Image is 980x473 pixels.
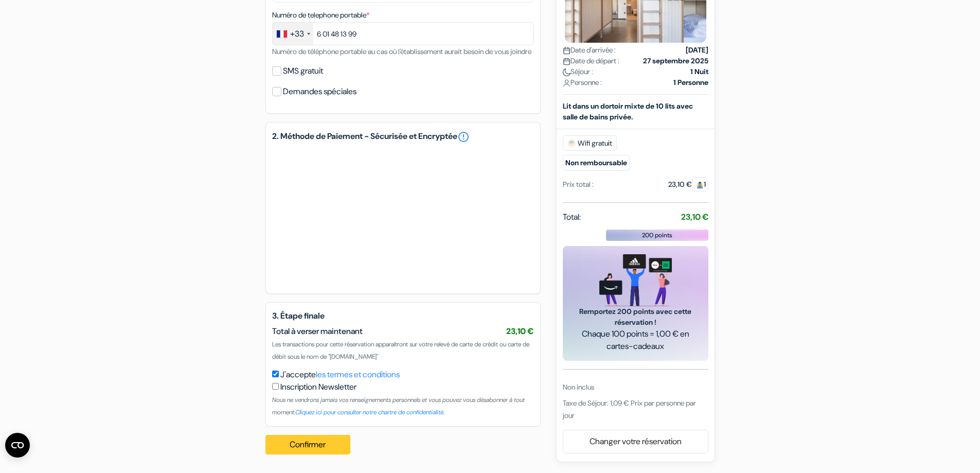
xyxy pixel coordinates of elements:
[696,182,704,189] img: guest.svg
[282,157,524,275] iframe: Cadre de saisie sécurisé pour le paiement
[283,84,357,99] label: Demandes spéciales
[563,78,602,89] span: Personne :
[272,340,529,361] span: Les transactions pour cette réservation apparaîtront sur votre relevé de carte de crédit ou carte...
[295,408,444,416] a: Cliquez ici pour consulter notre chartre de confidentialité.
[563,56,619,67] span: Date de départ :
[563,102,693,122] b: Lit dans un dortoir mixte de 10 lits avec salle de bains privée.
[272,131,534,143] h5: 2. Méthode de Paiement - Sécurisée et Encryptée
[457,131,470,143] a: error_outline
[290,28,304,40] div: +33
[643,56,708,67] strong: 27 septembre 2025
[280,381,357,393] label: Inscription Newsletter
[563,69,571,77] img: moon.svg
[563,45,616,56] span: Date d'arrivée :
[690,67,708,78] strong: 1 Nuit
[265,435,351,454] button: Confirmer
[673,78,708,89] strong: 1 Personne
[563,382,708,393] div: Non inclus
[575,328,696,353] span: Chaque 100 points = 1,00 € en cartes-cadeaux
[283,64,323,78] label: SMS gratuit
[272,22,534,45] input: 6 12 34 56 78
[272,10,369,21] label: Numéro de telephone portable
[686,45,708,56] strong: [DATE]
[599,255,672,307] img: gift_card_hero_new.png
[5,433,30,458] button: Ouvrir le widget CMP
[575,307,696,328] span: Remportez 200 points avec cette réservation !
[316,369,400,380] a: les termes et conditions
[506,326,534,337] span: 23,10 €
[563,432,708,452] a: Changer votre réservation
[567,139,576,148] img: free_wifi.svg
[272,326,363,337] span: Total à verser maintenant
[280,369,400,381] label: J'accepte
[563,136,617,151] span: Wifi gratuit
[272,396,525,416] small: Nous ne vendrons jamais vos renseignements personnels et vous pouvez vous désabonner à tout moment.
[642,231,672,240] span: 200 points
[563,47,571,55] img: calendar.svg
[563,212,581,224] span: Total:
[692,178,708,192] span: 1
[563,67,593,78] span: Séjour :
[563,58,571,66] img: calendar.svg
[272,311,534,321] h5: 3. Étape finale
[563,180,594,190] div: Prix total :
[563,80,571,87] img: user_icon.svg
[563,155,630,171] small: Non remboursable
[272,47,531,56] small: Numéro de téléphone portable au cas où l'établissement aurait besoin de vous joindre
[563,399,696,421] span: Taxe de Séjour: 1,09 € Prix par personne par jour
[668,180,708,190] div: 23,10 €
[681,212,708,223] strong: 23,10 €
[273,23,313,45] div: France: +33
